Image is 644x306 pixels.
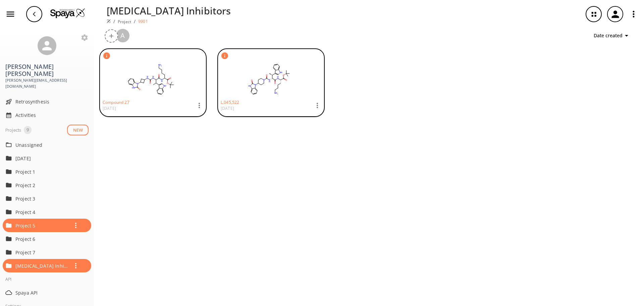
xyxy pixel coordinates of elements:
p: 9901 [138,18,148,24]
span: Activities [15,112,89,119]
div: a.gerges@londonmet.ac.uk [115,28,130,43]
span: 9 [24,127,32,133]
span: [PERSON_NAME][EMAIL_ADDRESS][DOMAIN_NAME] [5,77,89,90]
div: Project 1 [3,165,91,178]
div: [MEDICAL_DATA] Inhibitors [3,259,91,272]
span: Spaya API [15,289,89,296]
div: [DATE] [3,151,91,165]
div: Activities [3,108,91,122]
div: Project 4 [3,205,91,219]
p: [MEDICAL_DATA] Inhibitors [107,3,231,18]
p: Project 2 [15,182,69,189]
p: Project 1 [15,168,69,175]
div: Project 5 [3,219,91,232]
li: / [134,18,136,25]
p: Project 7 [15,249,69,256]
p: [DATE] [103,105,129,112]
div: Retrosynthesis [3,95,91,108]
h3: [PERSON_NAME] [PERSON_NAME] [5,63,89,77]
p: Project 6 [15,235,69,243]
p: [DATE] [15,155,69,162]
div: Project 2 [3,178,91,192]
div: Project 7 [3,246,91,259]
div: Projects [5,126,21,134]
button: Add collaborator [105,29,118,43]
p: Project 4 [15,209,69,216]
li: / [113,18,115,25]
p: Compound 27 [103,99,129,105]
img: Spaya logo [107,19,111,23]
p: Project 3 [15,195,69,202]
div: Spaya API [3,286,91,299]
button: NEW [67,125,89,136]
svg: CC(C(NC(NC1CC(N2C(C=CC=C3)=C3NC2=O)C1)=O)C(NC(C(OC(C)(C)C)=O)CCCCN)=O)C4=CNC5=CC=CC=C54 [103,62,199,96]
button: Date created [591,30,633,42]
p: [DATE] [221,105,239,112]
p: Project 5 [15,222,69,229]
span: Unassigned [15,141,89,148]
p: L,045,522 [221,99,239,105]
div: Project 3 [3,192,91,205]
p: [MEDICAL_DATA] Inhibitors [15,262,69,269]
span: Retrosynthesis [15,98,89,105]
img: Logo Spaya [50,8,85,18]
svg: C[C@@H](c1c[nH]c2c1cccc2)[C@H](C(=O)N[C@@H](CCCCN)C(=O)OC(C)(C)C)NC(=O)N3CCC(CC3)n4c5ccccc5[nH]c4=O [221,62,317,96]
div: Unassigned [3,138,91,151]
a: Project [118,19,131,25]
div: Project 6 [3,232,91,246]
